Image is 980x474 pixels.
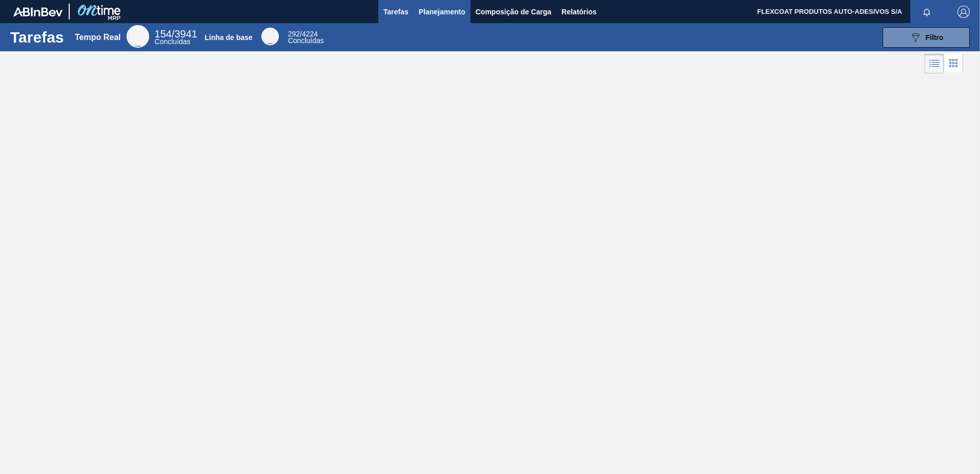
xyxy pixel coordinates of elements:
[155,28,197,39] span: /
[205,33,252,42] div: Linha de base
[562,6,597,18] span: Relatórios
[10,31,64,43] h1: Tarefas
[155,28,172,39] span: 154
[127,25,149,48] div: Real Time
[476,6,552,18] span: Composição de Carga
[288,30,318,38] span: /
[302,30,318,38] font: 4224
[910,5,943,19] button: Notificações
[174,28,197,39] font: 3941
[75,33,121,42] div: Tempo Real
[288,31,324,44] div: Base Line
[957,6,970,18] img: Logout
[883,27,970,48] button: Filtro
[419,6,465,18] span: Planejamento
[155,30,197,45] div: Real Time
[155,37,191,46] span: Concluídas
[383,6,409,18] span: Tarefas
[925,54,944,73] div: Visão em Lista
[926,33,944,42] span: Filtro
[13,7,63,16] img: TNhmsLtSVTkK8tSr43FrP2fwEKptu5GPRR3wAAAABJRU5ErkJggg==
[261,28,279,45] div: Base Line
[288,30,300,38] span: 292
[288,36,324,45] span: Concluídas
[944,54,963,73] div: Visão em Cards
